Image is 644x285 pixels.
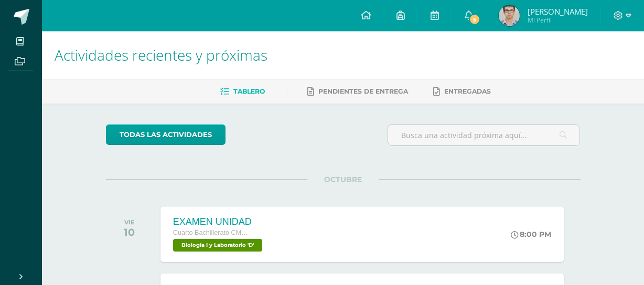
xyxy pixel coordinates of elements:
[511,230,551,239] div: 8:00 PM
[433,83,491,100] a: Entregadas
[173,216,265,227] div: EXAMEN UNIDAD
[318,87,408,95] span: Pendientes de entrega
[55,45,267,65] span: Actividades recientes y próximas
[528,16,588,25] span: Mi Perfil
[469,14,480,25] span: 5
[307,175,379,184] span: OCTUBRE
[233,87,265,95] span: Tablero
[220,83,265,100] a: Tablero
[124,226,135,238] div: 10
[388,125,580,145] input: Busca una actividad próxima aquí...
[444,87,491,95] span: Entregadas
[124,219,135,226] div: VIE
[528,6,588,17] span: [PERSON_NAME]
[499,5,520,26] img: 1de70e548feb7aa986824b4cfbacfaf5.png
[173,229,252,236] span: Cuarto Bachillerato CMP Bachillerato en CCLL con Orientación en Computación
[106,124,226,145] a: todas las Actividades
[173,239,262,252] span: Biología I y Laboratorio 'D'
[307,83,408,100] a: Pendientes de entrega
